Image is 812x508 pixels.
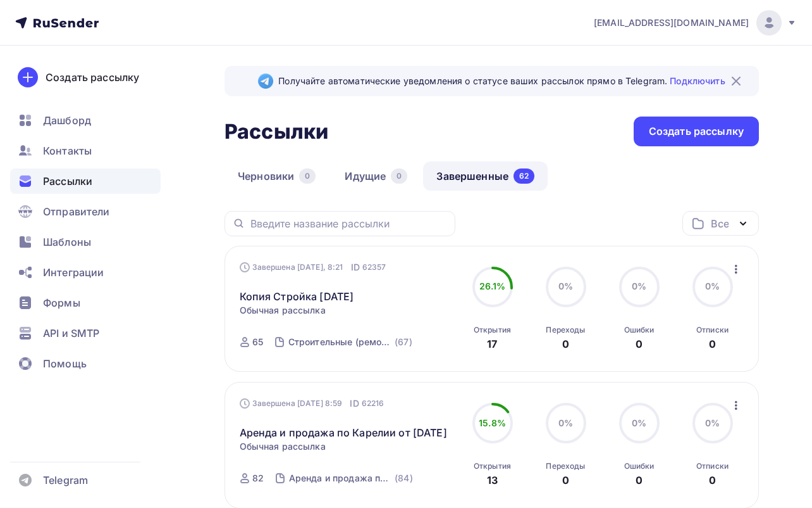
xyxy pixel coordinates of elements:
[10,108,161,133] a: Дашборд
[43,174,92,189] span: Рассылки
[632,281,646,291] span: 0%
[225,119,328,144] h2: Рассылки
[558,281,573,291] span: 0%
[362,397,384,410] span: 62216
[594,16,749,29] span: [EMAIL_ADDRESS][DOMAIN_NAME]
[670,75,725,86] a: Подключить
[43,204,110,219] span: Отправители
[487,473,498,488] div: 13
[558,417,573,428] span: 0%
[423,162,548,191] a: Завершенные62
[474,325,511,335] div: Открытия
[546,325,585,335] div: Переходы
[395,336,412,348] div: (67)
[240,289,354,304] a: Копия Стройка [DATE]
[10,199,161,224] a: Отправители
[43,113,91,128] span: Дашборд
[288,468,414,488] a: Аренда и продажа по Карелии (84)
[395,472,413,485] div: (84)
[258,73,273,89] img: Telegram
[287,332,414,352] a: Строительные (ремонтные) работы по [GEOGRAPHIC_DATA] (67)
[10,168,161,194] a: Рассылки
[240,397,384,410] div: Завершена [DATE] 8:59
[696,325,729,335] div: Отписки
[289,472,392,485] div: Аренда и продажа по Карелии
[709,336,716,352] div: 0
[487,336,497,352] div: 17
[299,168,316,184] div: 0
[240,440,326,453] span: Обычная рассылка
[624,461,655,471] div: Ошибки
[46,70,139,85] div: Создать рассылку
[331,162,421,191] a: Идущие0
[43,295,80,310] span: Формы
[632,417,646,428] span: 0%
[514,168,534,184] div: 62
[288,336,392,348] div: Строительные (ремонтные) работы по [GEOGRAPHIC_DATA]
[43,143,92,158] span: Контакты
[391,168,407,184] div: 0
[562,473,569,488] div: 0
[479,281,506,291] span: 26.1%
[240,425,447,440] a: Аренда и продажа по Карелии от [DATE]
[562,336,569,352] div: 0
[705,417,720,428] span: 0%
[43,326,99,341] span: API и SMTP
[43,234,91,250] span: Шаблоны
[278,75,725,87] span: Получайте автоматические уведомления о статусе ваших рассылок прямо в Telegram.
[362,261,386,274] span: 62357
[682,211,759,236] button: Все
[43,265,104,280] span: Интеграции
[225,162,329,191] a: Черновики0
[636,336,643,352] div: 0
[546,461,585,471] div: Переходы
[350,397,359,410] span: ID
[43,473,88,488] span: Telegram
[240,304,326,317] span: Обычная рассылка
[711,216,729,231] div: Все
[649,124,744,139] div: Создать рассылку
[10,138,161,163] a: Контакты
[636,473,643,488] div: 0
[705,281,720,291] span: 0%
[696,461,729,471] div: Отписки
[474,461,511,471] div: Открытия
[479,417,506,428] span: 15.8%
[624,325,655,335] div: Ошибки
[43,356,87,371] span: Помощь
[250,217,448,231] input: Введите название рассылки
[252,472,264,485] div: 82
[10,229,161,255] a: Шаблоны
[709,473,716,488] div: 0
[594,10,797,35] a: [EMAIL_ADDRESS][DOMAIN_NAME]
[252,336,263,348] div: 65
[351,261,360,274] span: ID
[240,261,386,274] div: Завершена [DATE], 8:21
[10,290,161,315] a: Формы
